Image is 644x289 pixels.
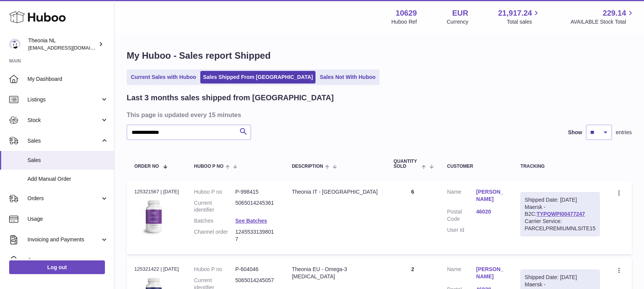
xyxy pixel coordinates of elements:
[27,195,100,202] span: Orders
[386,181,440,254] td: 6
[391,18,417,26] div: Huboo Ref
[134,188,179,195] div: 125321567 | [DATE]
[447,226,476,234] dt: User Id
[476,266,505,280] a: [PERSON_NAME]
[235,188,277,196] dd: P-998415
[27,75,108,83] span: My Dashboard
[452,8,468,18] strong: EUR
[235,218,267,224] a: See Batches
[194,188,235,196] dt: Huboo P no
[520,192,600,236] div: Maersk - B2C:
[27,117,100,124] span: Stock
[292,164,323,169] span: Description
[27,137,100,144] span: Sales
[200,71,316,83] a: Sales Shipped From [GEOGRAPHIC_DATA]
[447,188,476,205] dt: Name
[396,8,417,18] strong: 10629
[235,199,277,214] dd: 5065014245361
[127,93,334,103] h2: Last 3 months sales shipped from [GEOGRAPHIC_DATA]
[498,8,541,26] a: 21,917.24 Total sales
[603,8,626,18] span: 229.14
[520,164,600,169] div: Tracking
[127,50,632,62] h1: My Huboo - Sales report Shipped
[568,129,582,136] label: Show
[134,164,159,169] span: Order No
[235,266,277,273] dd: P-604046
[194,217,235,225] dt: Batches
[9,39,21,50] img: info@wholesomegoods.eu
[134,266,179,273] div: 125321422 | [DATE]
[317,71,378,83] a: Sales Not With Huboo
[27,257,108,264] span: Cases
[570,8,635,26] a: 229.14 AVAILABLE Stock Total
[447,18,469,26] div: Currency
[525,274,596,281] div: Shipped Date: [DATE]
[447,164,506,169] div: Customer
[194,164,224,169] span: Huboo P no
[536,211,585,217] a: TYPQWPI00477247
[28,45,112,51] span: [EMAIL_ADDRESS][DOMAIN_NAME]
[476,188,505,203] a: [PERSON_NAME]
[447,266,476,282] dt: Name
[27,157,108,164] span: Sales
[27,215,108,223] span: Usage
[9,260,105,274] a: Log out
[28,37,97,51] div: Theonia NL
[447,208,476,223] dt: Postal Code
[194,199,235,214] dt: Current identifier
[292,266,378,280] div: Theonia EU - Omega-3 [MEDICAL_DATA]
[570,18,635,26] span: AVAILABLE Stock Total
[525,218,596,232] div: Carrier Service: PARCELPREMIUMNLSITE15
[394,159,420,169] span: Quantity Sold
[476,208,505,215] a: 46020
[27,96,100,103] span: Listings
[134,197,172,236] img: 106291725893008.jpg
[27,236,100,243] span: Invoicing and Payments
[507,18,541,26] span: Total sales
[616,129,632,136] span: entries
[194,228,235,243] dt: Channel order
[128,71,199,83] a: Current Sales with Huboo
[235,228,277,243] dd: 12455331398017
[292,188,378,196] div: Theonia IT - [GEOGRAPHIC_DATA]
[194,266,235,273] dt: Huboo P no
[127,111,630,119] h3: This page is updated every 15 minutes
[525,196,596,204] div: Shipped Date: [DATE]
[498,8,532,18] span: 21,917.24
[27,175,108,183] span: Add Manual Order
